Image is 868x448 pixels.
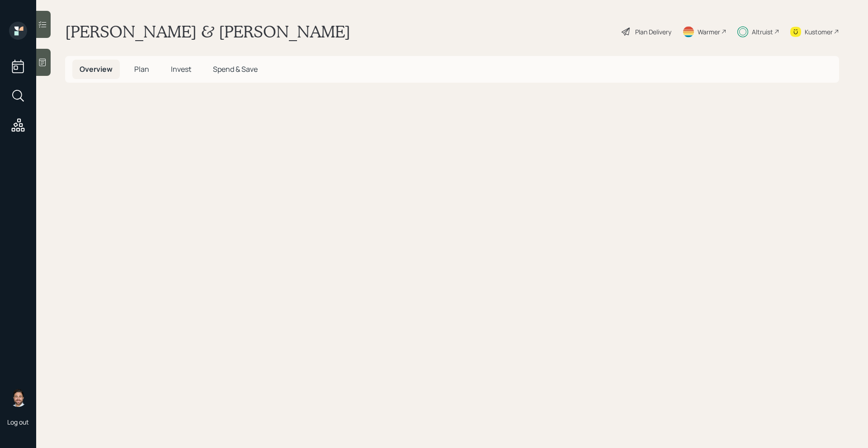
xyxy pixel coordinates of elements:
[9,389,27,407] img: michael-russo-headshot.png
[80,64,113,74] span: Overview
[805,27,833,37] div: Kustomer
[134,64,149,74] span: Plan
[752,27,773,37] div: Altruist
[65,22,350,42] h1: [PERSON_NAME] & [PERSON_NAME]
[171,64,191,74] span: Invest
[698,27,720,37] div: Warmer
[7,418,29,426] div: Log out
[213,64,258,74] span: Spend & Save
[635,27,671,37] div: Plan Delivery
